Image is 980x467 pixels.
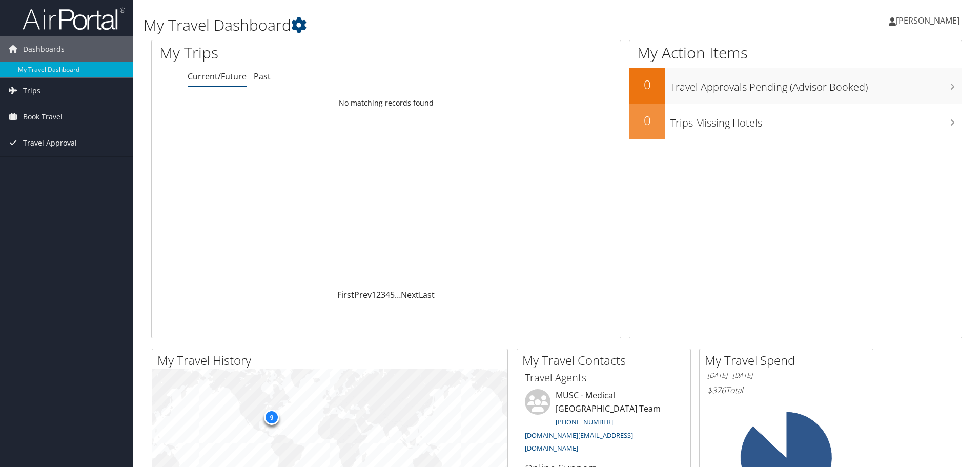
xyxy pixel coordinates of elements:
[707,371,865,380] h6: [DATE] - [DATE]
[385,289,390,300] a: 4
[707,384,726,396] span: $376
[354,289,372,300] a: Prev
[629,68,962,104] a: 0Travel Approvals Pending (Advisor Booked)
[629,104,962,139] a: 0Trips Missing Hotels
[144,14,695,36] h1: My Travel Dashboard
[629,42,962,64] h1: My Action Items
[520,389,688,457] li: MUSC - Medical [GEOGRAPHIC_DATA] Team
[23,104,63,130] span: Book Travel
[525,371,683,385] h3: Travel Agents
[707,384,865,396] h6: Total
[522,352,690,369] h2: My Travel Contacts
[254,71,271,82] a: Past
[629,112,665,129] h2: 0
[23,36,65,62] span: Dashboards
[381,289,385,300] a: 3
[896,15,959,26] span: [PERSON_NAME]
[670,111,962,130] h3: Trips Missing Hotels
[556,417,613,427] a: [PHONE_NUMBER]
[159,42,418,64] h1: My Trips
[705,352,873,369] h2: My Travel Spend
[152,94,621,112] td: No matching records found
[337,289,354,300] a: First
[23,78,40,104] span: Trips
[401,289,419,300] a: Next
[372,289,376,300] a: 1
[525,431,633,453] a: [DOMAIN_NAME][EMAIL_ADDRESS][DOMAIN_NAME]
[188,71,247,82] a: Current/Future
[889,5,970,36] a: [PERSON_NAME]
[395,289,401,300] span: …
[390,289,395,300] a: 5
[419,289,435,300] a: Last
[23,130,77,156] span: Travel Approval
[376,289,381,300] a: 2
[157,352,507,369] h2: My Travel History
[264,410,279,425] div: 9
[670,75,962,94] h3: Travel Approvals Pending (Advisor Booked)
[629,76,665,93] h2: 0
[23,7,125,31] img: airportal-logo.png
